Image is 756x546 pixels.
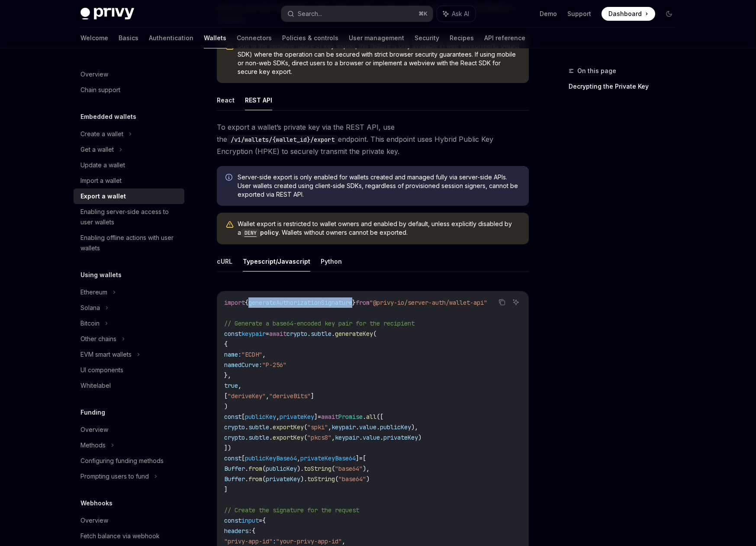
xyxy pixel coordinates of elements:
span: exportKey [273,434,304,441]
span: [ [363,454,366,462]
div: Prompting users to fund [80,471,149,482]
span: from [248,465,262,473]
span: . [269,423,273,431]
svg: Info [225,174,234,182]
span: ( [262,465,266,473]
span: ] [314,413,318,421]
span: privateKey [383,434,418,441]
div: Export a wallet [80,191,126,201]
span: true [224,382,238,390]
span: { [262,517,266,524]
div: Whitelabel [80,380,111,391]
a: Configuring funding methods [74,453,184,469]
button: React [217,90,235,110]
span: . [307,330,311,338]
span: = [259,517,262,524]
span: , [331,434,335,441]
div: Overview [80,515,108,526]
span: [ [241,454,245,462]
span: }, [224,371,231,379]
span: headers: [224,527,252,535]
button: Search...⌘K [281,6,433,22]
a: Enabling offline actions with user wallets [74,230,184,256]
span: privateKey [280,413,314,421]
a: Chain support [74,82,184,98]
h5: Using wallets [80,270,122,280]
span: subtle [248,434,269,441]
span: publicKeyBase64 [245,454,297,462]
span: . [245,475,248,483]
a: API reference [484,28,525,48]
div: Update a wallet [80,160,125,170]
a: Whitelabel [74,378,184,393]
span: // Generate a base64-encoded key pair for the recipient [224,319,415,327]
span: . [380,434,383,441]
span: : [273,537,276,545]
span: publicKey [380,423,411,431]
span: publicKey [266,465,297,473]
span: crypto [286,330,307,338]
span: import [224,299,245,307]
span: subtle [248,423,269,431]
span: privateKey [266,475,300,483]
button: Copy the contents from the code block [496,297,508,308]
span: "pkcs8" [307,434,331,441]
span: ) [366,475,370,483]
h5: Embedded wallets [80,112,136,122]
div: Enabling offline actions with user wallets [80,233,179,253]
a: Decrypting the Private Key [569,80,683,93]
span: ). [297,465,304,473]
span: ( [335,475,338,483]
span: ) [224,402,228,410]
span: , [276,413,280,421]
svg: Warning [225,220,234,229]
a: Authentication [149,28,193,48]
div: UI components [80,365,123,375]
div: Other chains [80,334,116,344]
span: "your-privy-app-id" [276,537,342,545]
span: . [245,434,248,441]
span: exportKey [273,423,304,431]
span: Ask AI [452,10,469,18]
span: . [245,465,248,473]
span: Dashboard [608,10,642,18]
button: Python [321,251,342,271]
span: keypair [335,434,359,441]
button: cURL [217,251,232,271]
div: Get a wallet [80,144,114,155]
span: generateKey [335,330,373,338]
a: Overview [74,513,184,528]
span: "privy-app-id" [224,537,273,545]
span: ⌘ K [418,10,428,17]
span: value [363,434,380,441]
a: Security [415,28,439,48]
code: DENY [241,229,260,237]
div: Enabling server-side access to user wallets [80,207,179,227]
code: /v1/wallets/{wallet_id}/export [227,135,338,144]
span: // Create the signature for the request [224,506,359,514]
a: Dashboard [602,7,655,21]
div: Overview [80,69,108,80]
a: Export a wallet [74,188,184,204]
span: "ECDH" [241,351,262,358]
span: crypto [224,423,245,431]
span: ]) [224,444,231,452]
span: . [363,413,366,421]
span: ), [363,465,370,473]
span: = [359,454,363,462]
span: namedCurve: [224,361,262,369]
a: Connectors [237,28,272,48]
span: ) [418,434,421,441]
span: "spki" [307,423,328,431]
span: "base64" [338,475,366,483]
span: toString [307,475,335,483]
span: const [224,454,241,462]
div: Chain support [80,85,120,95]
span: ] [311,392,314,400]
span: . [376,423,380,431]
span: { [252,527,255,535]
span: [ [224,392,228,400]
span: = [318,413,321,421]
span: Buffer [224,475,245,483]
span: ] [356,454,359,462]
